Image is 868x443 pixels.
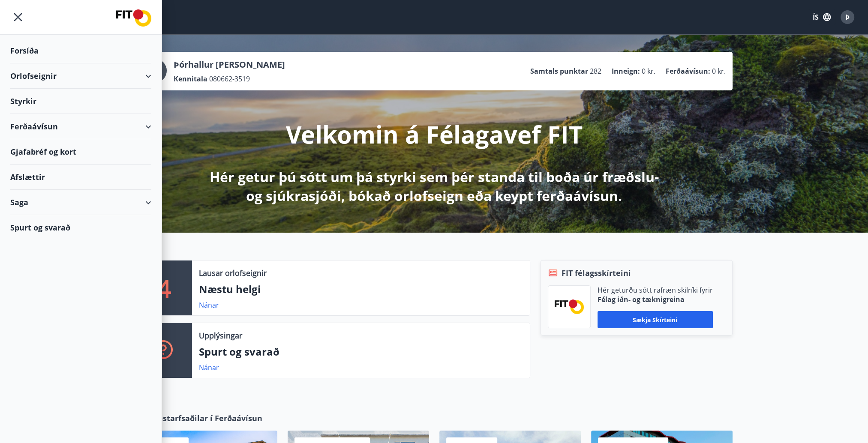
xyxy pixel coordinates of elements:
div: Orlofseignir [10,63,151,89]
span: 080662-3519 [209,74,250,84]
button: Þ [837,7,858,27]
p: Næstu helgi [199,282,523,296]
span: Þ [845,12,850,22]
p: Upplýsingar [199,330,242,341]
p: Inneign : [612,66,640,76]
span: 282 [590,66,601,76]
a: Nánar [199,300,219,310]
div: Forsíða [10,38,151,63]
p: Hér getur þú sótt um þá styrki sem þér standa til boða úr fræðslu- og sjúkrasjóði, bókað orlofsei... [208,168,661,205]
a: Nánar [199,363,219,372]
p: Spurt og svarað [199,344,523,359]
p: Ferðaávísun : [666,66,710,76]
div: Gjafabréf og kort [10,139,151,165]
img: union_logo [116,9,151,27]
button: Sækja skírteini [598,311,713,328]
p: Kennitala [174,74,207,84]
span: FIT félagsskírteini [562,267,631,278]
div: Saga [10,190,151,215]
div: Styrkir [10,89,151,114]
img: FPQVkF9lTnNbbaRSFyT17YYeljoOGk5m51IhT0bO.png [555,299,584,314]
div: Afslættir [10,165,151,190]
p: Félag iðn- og tæknigreina [598,295,713,304]
p: Lausar orlofseignir [199,267,267,278]
p: Hér geturðu sótt rafræn skilríki fyrir [598,285,713,295]
p: Velkomin á Félagavef FIT [286,118,583,150]
button: ÍS [808,9,835,25]
span: 0 kr. [642,66,655,76]
div: Ferðaávísun [10,114,151,139]
button: menu [10,9,26,25]
span: 0 kr. [712,66,726,76]
span: Samstarfsaðilar í Ferðaávísun [146,413,262,424]
div: Spurt og svarað [10,215,151,240]
p: 4 [157,272,171,304]
p: Þórhallur [PERSON_NAME] [174,59,285,71]
p: Samtals punktar [530,66,588,76]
